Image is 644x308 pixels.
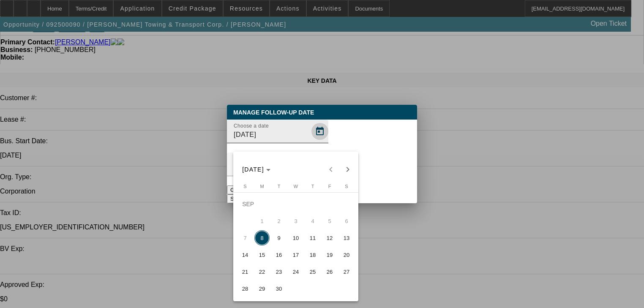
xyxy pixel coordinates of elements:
[294,184,298,189] span: W
[338,229,355,246] button: September 13, 2025
[270,213,287,229] button: September 2, 2025
[254,230,270,245] span: 8
[305,213,320,229] span: 4
[322,264,337,279] span: 26
[338,263,355,280] button: September 27, 2025
[304,229,321,246] button: September 11, 2025
[237,281,253,296] span: 28
[287,229,304,246] button: September 10, 2025
[237,280,254,297] button: September 28, 2025
[242,166,264,173] span: [DATE]
[339,213,354,229] span: 6
[339,161,356,178] button: Next month
[345,184,348,189] span: S
[288,247,303,262] span: 17
[271,230,287,245] span: 9
[254,229,270,246] button: September 8, 2025
[254,263,270,280] button: September 22, 2025
[288,230,303,245] span: 10
[237,247,253,262] span: 14
[288,213,303,229] span: 3
[239,162,274,177] button: Choose month and year
[287,263,304,280] button: September 24, 2025
[237,229,254,246] button: September 7, 2025
[304,246,321,263] button: September 18, 2025
[243,184,246,189] span: S
[271,213,287,229] span: 2
[305,247,320,262] span: 18
[237,264,253,279] span: 21
[271,281,287,296] span: 30
[304,263,321,280] button: September 25, 2025
[328,184,331,189] span: F
[270,263,287,280] button: September 23, 2025
[270,280,287,297] button: September 30, 2025
[322,247,337,262] span: 19
[254,246,270,263] button: September 15, 2025
[237,263,254,280] button: September 21, 2025
[237,230,253,245] span: 7
[305,230,320,245] span: 11
[322,230,337,245] span: 12
[237,246,254,263] button: September 14, 2025
[288,264,303,279] span: 24
[260,184,264,189] span: M
[254,213,270,229] button: September 1, 2025
[271,247,287,262] span: 16
[254,280,270,297] button: September 29, 2025
[254,247,270,262] span: 15
[287,246,304,263] button: September 17, 2025
[270,246,287,263] button: September 16, 2025
[322,213,337,229] span: 5
[339,264,354,279] span: 27
[304,213,321,229] button: September 4, 2025
[321,263,338,280] button: September 26, 2025
[270,229,287,246] button: September 9, 2025
[271,264,287,279] span: 23
[254,264,270,279] span: 22
[339,230,354,245] span: 13
[339,247,354,262] span: 20
[311,184,314,189] span: T
[254,213,270,229] span: 1
[338,213,355,229] button: September 6, 2025
[305,264,320,279] span: 25
[278,184,281,189] span: T
[338,246,355,263] button: September 20, 2025
[237,196,355,213] td: SEP
[321,229,338,246] button: September 12, 2025
[321,213,338,229] button: September 5, 2025
[254,281,270,296] span: 29
[321,246,338,263] button: September 19, 2025
[287,213,304,229] button: September 3, 2025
